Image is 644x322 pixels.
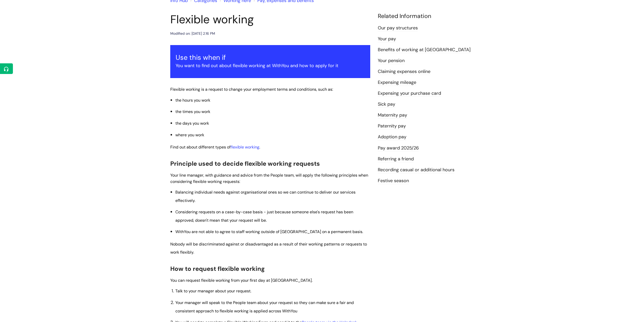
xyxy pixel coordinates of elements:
[175,98,210,103] span: the hours you work
[378,167,454,173] a: Recording casual or additional hours
[170,13,370,26] h1: Flexible working
[170,87,333,92] span: Flexible working is a request to change your employment terms and conditions, such as:
[378,68,430,75] a: Claiming expenses online
[170,173,368,184] span: Your line manager, with guidance and advice from the People team, will apply the following princi...
[378,36,396,42] a: Your pay
[170,278,313,283] span: You can request flexible working from your first day at [GEOGRAPHIC_DATA].
[378,145,419,151] a: Pay award 2025/26
[378,178,409,184] a: Festive season
[378,134,406,140] a: Adoption pay
[378,25,418,31] a: Our pay structures
[170,265,265,273] span: How to request flexible working
[378,79,416,86] a: Expensing mileage
[175,209,353,223] span: Considering requests on a case-by-case basis - just because someone else's request has been appro...
[175,229,363,234] span: WithYou are not able to agree to staff working outside of [GEOGRAPHIC_DATA] on a permanent basis.
[175,132,204,138] span: where you work
[378,101,395,108] a: Sick pay
[175,288,251,294] span: Talk to your manager about your request.
[170,144,260,150] span: Find out about different types of .
[378,58,405,64] a: Your pension
[170,160,320,167] span: Principle used to decide flexible working requests
[378,90,441,97] a: Expensing your purchase card
[378,123,406,129] a: Paternity pay
[378,112,407,119] a: Maternity pay
[175,121,209,126] span: the days you work
[175,300,354,313] span: Your manager will speak to the People team about your request so they can make sure a fair and co...
[378,13,474,20] h4: Related Information
[231,144,259,150] a: flexible working
[378,47,471,53] a: Benefits of working at [GEOGRAPHIC_DATA]
[175,109,210,114] span: the times you work
[378,156,414,162] a: Referring a friend
[175,190,356,203] span: Balancing individual needs against organisational ones so we can continue to deliver our services...
[176,62,365,70] p: You want to find out about flexible working at WithYou and how to apply for it
[170,30,215,37] div: Modified on: [DATE] 2:16 PM
[170,241,367,255] span: Nobody will be discriminated against or disadvantaged as a result of their working patterns or re...
[176,53,365,62] h3: Use this when if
